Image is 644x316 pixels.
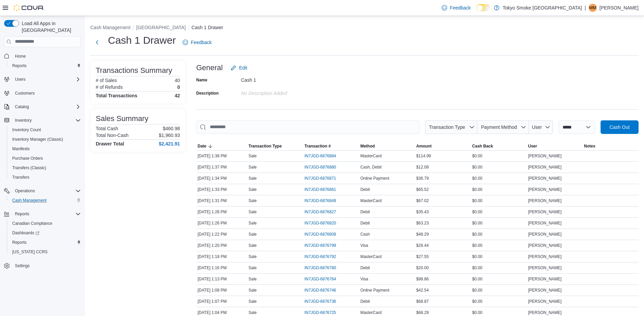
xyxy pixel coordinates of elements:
[360,276,368,282] span: Visa
[136,25,186,30] button: [GEOGRAPHIC_DATA]
[15,77,25,82] span: Users
[196,185,247,194] div: [DATE] 1:33 PM
[360,220,370,226] span: Debit
[471,142,527,150] button: Cash Back
[416,153,431,159] span: $114.99
[305,264,343,272] button: IN7JGD-6876780
[247,142,303,150] button: Transaction Type
[1,75,84,84] button: Users
[528,143,537,149] span: User
[12,262,32,270] a: Settings
[1,209,84,219] button: Reports
[12,116,81,124] span: Inventory
[1,116,84,125] button: Inventory
[305,143,331,149] span: Transaction #
[7,135,84,144] button: Inventory Manager (Classic)
[471,152,527,160] div: $0.00
[108,34,176,47] h1: Cash 1 Drawer
[15,211,29,217] span: Reports
[360,153,382,159] span: MasterCard
[360,310,382,315] span: MasterCard
[583,142,639,150] button: Notes
[471,197,527,205] div: $0.00
[249,143,282,149] span: Transaction Type
[476,4,491,11] input: Dark Mode
[12,89,37,97] a: Customers
[439,1,473,15] a: Feedback
[472,143,493,149] span: Cash Back
[196,163,247,171] div: [DATE] 1:37 PM
[10,145,81,153] span: Manifests
[528,198,562,203] span: [PERSON_NAME]
[159,141,180,146] h4: $2,421.91
[249,299,257,304] p: Sale
[10,154,46,162] a: Purchase Orders
[10,62,29,70] a: Reports
[527,142,583,150] button: User
[10,135,81,143] span: Inventory Manager (Classic)
[12,103,32,111] button: Catalog
[10,126,81,134] span: Inventory Count
[196,230,247,238] div: [DATE] 1:22 PM
[471,253,527,261] div: $0.00
[416,176,429,181] span: $36.79
[249,176,257,181] p: Sale
[196,264,247,272] div: [DATE] 1:16 PM
[528,176,562,181] span: [PERSON_NAME]
[1,88,84,98] button: Customers
[471,208,527,216] div: $0.00
[90,36,104,49] button: Next
[96,115,148,123] h3: Sales Summary
[528,232,562,237] span: [PERSON_NAME]
[10,229,81,237] span: Dashboards
[12,146,30,152] span: Manifests
[360,187,370,192] span: Debit
[471,185,527,194] div: $0.00
[305,232,336,237] span: IN7JGD-6876808
[359,142,415,150] button: Method
[305,299,336,304] span: IN7JGD-6876736
[416,143,431,149] span: Amount
[12,230,39,236] span: Dashboards
[196,120,420,134] input: This is a search bar. As you type, the results lower in the page will automatically filter.
[174,78,180,83] p: 40
[360,265,370,271] span: Debit
[305,230,343,238] button: IN7JGD-6876808
[305,209,336,215] span: IN7JGD-6876827
[305,197,343,205] button: IN7JGD-6876849
[416,232,429,237] span: $48.29
[305,253,343,261] button: IN7JGD-6876792
[7,125,84,135] button: Inventory Count
[196,286,247,294] div: [DATE] 1:08 PM
[528,254,562,259] span: [PERSON_NAME]
[360,164,382,170] span: Cash, Debit
[471,241,527,250] div: $0.00
[10,135,66,143] a: Inventory Manager (Classic)
[10,196,81,204] span: Cash Management
[1,186,84,196] button: Operations
[528,187,562,192] span: [PERSON_NAME]
[7,247,84,257] button: [US_STATE] CCRS
[12,116,34,124] button: Inventory
[7,228,84,238] a: Dashboards
[12,75,81,83] span: Users
[528,220,562,226] span: [PERSON_NAME]
[12,261,81,270] span: Settings
[96,133,129,138] h6: Total Non-Cash
[416,243,429,248] span: $26.44
[15,91,35,96] span: Customers
[196,208,247,216] div: [DATE] 1:28 PM
[7,61,84,71] button: Reports
[532,124,542,130] span: User
[196,275,247,283] div: [DATE] 1:13 PM
[305,153,336,159] span: IN7JGD-6876884
[305,243,336,248] span: IN7JGD-6876799
[10,164,49,172] a: Transfers (Classic)
[471,230,527,238] div: $0.00
[471,219,527,227] div: $0.00
[249,243,257,248] p: Sale
[90,24,639,32] nav: An example of EuiBreadcrumbs
[15,188,35,194] span: Operations
[249,310,257,315] p: Sale
[196,174,247,182] div: [DATE] 1:34 PM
